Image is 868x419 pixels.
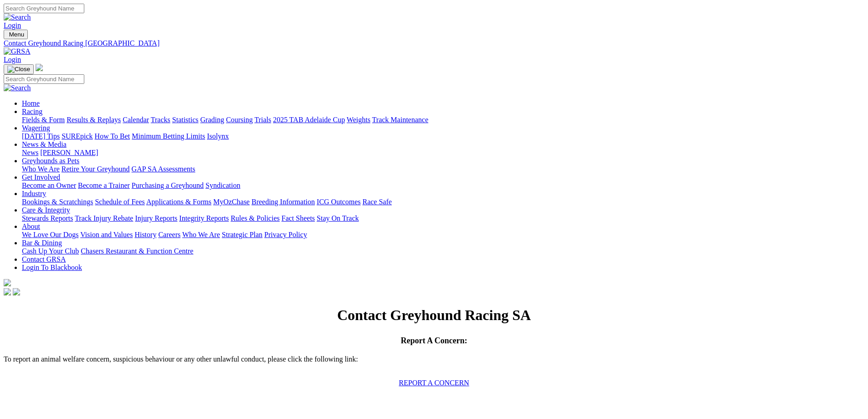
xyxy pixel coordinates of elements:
[22,214,864,222] div: Care & Integrity
[123,116,149,124] a: Calendar
[9,31,24,38] span: Menu
[399,379,469,387] a: REPORT A CONCERN
[317,214,359,222] a: Stay On Track
[22,165,864,173] div: Greyhounds as Pets
[132,181,204,189] a: Purchasing a Greyhound
[179,214,229,222] a: Integrity Reports
[151,116,170,124] a: Tracks
[22,198,864,206] div: Industry
[81,247,193,255] a: Chasers Restaurant & Function Centre
[22,165,60,173] a: Who We Are
[22,255,66,263] a: Contact GRSA
[231,214,280,222] a: Rules & Policies
[4,355,864,372] p: To report an animal welfare concern, suspicious behaviour or any other unlawful conduct, please c...
[22,99,40,107] a: Home
[22,124,50,132] a: Wagering
[22,140,67,148] a: News & Media
[362,198,391,206] a: Race Safe
[95,198,144,206] a: Schedule of Fees
[226,116,253,124] a: Coursing
[22,132,864,140] div: Wagering
[4,307,864,324] h1: Contact Greyhound Racing SA
[22,116,864,124] div: Racing
[4,39,864,47] a: Contact Greyhound Racing [GEOGRAPHIC_DATA]
[22,264,82,271] a: Login To Blackbook
[146,198,211,206] a: Applications & Forms
[4,288,11,295] img: facebook.svg
[22,132,60,140] a: [DATE] Tips
[22,231,864,239] div: About
[67,116,121,124] a: Results & Replays
[22,247,864,255] div: Bar & Dining
[95,132,130,140] a: How To Bet
[62,165,130,173] a: Retire Your Greyhound
[22,214,73,222] a: Stewards Reports
[4,84,31,92] img: Search
[22,206,70,214] a: Care & Integrity
[372,116,428,124] a: Track Maintenance
[132,132,205,140] a: Minimum Betting Limits
[4,74,84,84] input: Search
[22,190,46,197] a: Industry
[40,149,98,156] a: [PERSON_NAME]
[132,165,195,173] a: GAP SA Assessments
[75,214,133,222] a: Track Injury Rebate
[22,149,864,157] div: News & Media
[22,222,40,230] a: About
[172,116,199,124] a: Statistics
[22,247,79,255] a: Cash Up Your Club
[182,231,220,238] a: Who We Are
[282,214,315,222] a: Fact Sheets
[317,198,360,206] a: ICG Outcomes
[135,214,177,222] a: Injury Reports
[7,66,30,73] img: Close
[134,231,156,238] a: History
[4,4,84,13] input: Search
[207,132,229,140] a: Isolynx
[4,21,21,29] a: Login
[4,279,11,286] img: logo-grsa-white.png
[200,116,224,124] a: Grading
[13,288,20,295] img: twitter.svg
[254,116,271,124] a: Trials
[158,231,180,238] a: Careers
[401,336,467,345] span: Report A Concern:
[22,157,79,165] a: Greyhounds as Pets
[22,239,62,247] a: Bar & Dining
[4,30,28,39] button: Toggle navigation
[205,181,240,189] a: Syndication
[4,64,34,74] button: Toggle navigation
[22,116,65,124] a: Fields & Form
[273,116,345,124] a: 2025 TAB Adelaide Cup
[62,132,92,140] a: SUREpick
[222,231,262,238] a: Strategic Plan
[213,198,250,206] a: MyOzChase
[80,231,133,238] a: Vision and Values
[22,181,76,189] a: Become an Owner
[22,173,60,181] a: Get Involved
[22,181,864,190] div: Get Involved
[22,108,42,115] a: Racing
[78,181,130,189] a: Become a Trainer
[252,198,315,206] a: Breeding Information
[264,231,307,238] a: Privacy Policy
[4,56,21,63] a: Login
[36,64,43,71] img: logo-grsa-white.png
[22,231,78,238] a: We Love Our Dogs
[347,116,370,124] a: Weights
[4,47,31,56] img: GRSA
[4,13,31,21] img: Search
[22,198,93,206] a: Bookings & Scratchings
[22,149,38,156] a: News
